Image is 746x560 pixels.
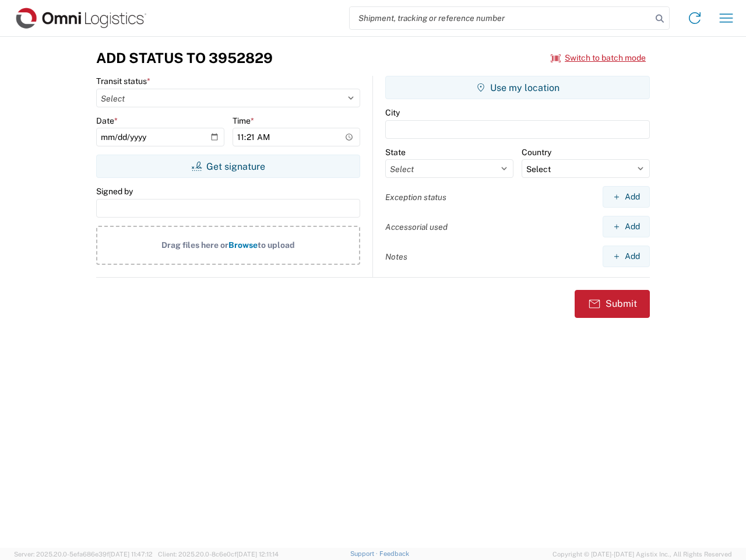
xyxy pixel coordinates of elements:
[379,550,409,557] a: Feedback
[603,186,650,208] button: Add
[603,216,650,237] button: Add
[233,116,254,126] label: Time
[258,240,295,250] span: to upload
[385,251,407,262] label: Notes
[575,290,650,318] button: Submit
[551,48,646,68] button: Switch to batch mode
[385,147,406,157] label: State
[385,222,448,232] label: Accessorial used
[385,107,400,118] label: City
[385,76,650,99] button: Use my location
[96,155,360,178] button: Get signature
[109,551,153,558] span: [DATE] 11:47:12
[158,551,279,558] span: Client: 2025.20.0-8c6e0cf
[161,240,228,250] span: Drag files here or
[237,551,279,558] span: [DATE] 12:11:14
[603,246,650,267] button: Add
[350,7,652,29] input: Shipment, tracking or reference number
[553,549,732,559] span: Copyright © [DATE]-[DATE] Agistix Inc., All Rights Reserved
[522,147,551,157] label: Country
[96,186,133,197] label: Signed by
[96,76,150,86] label: Transit status
[96,50,273,66] h3: Add Status to 3952829
[228,240,258,250] span: Browse
[350,550,379,557] a: Support
[14,551,153,558] span: Server: 2025.20.0-5efa686e39f
[385,192,446,202] label: Exception status
[96,116,118,126] label: Date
